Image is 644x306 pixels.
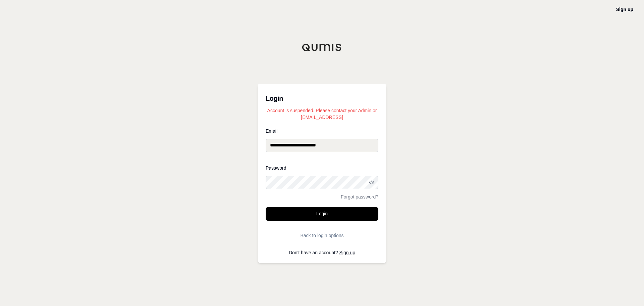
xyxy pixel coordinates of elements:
button: Login [266,207,378,221]
a: Forgot password? [341,194,378,199]
h3: Login [266,92,378,105]
a: Sign up [616,7,633,12]
label: Email [266,129,378,133]
img: Qumis [302,43,342,51]
a: Sign up [339,250,355,255]
label: Password [266,166,378,170]
p: Don't have an account? [266,250,378,255]
p: Account is suspended. Please contact your Admin or [EMAIL_ADDRESS] [266,107,378,121]
button: Back to login options [266,229,378,242]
